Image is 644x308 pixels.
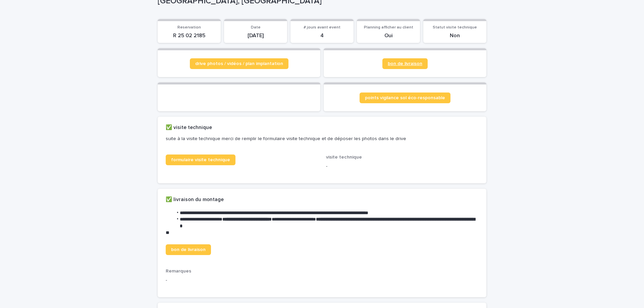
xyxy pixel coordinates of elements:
span: drive photos / vidéos / plan implantation [195,61,283,66]
span: formulaire visite technique [171,158,230,162]
span: # jours avant event [304,25,340,29]
p: Oui [361,33,416,39]
span: points vigilance sol éco-responsable [365,96,445,100]
p: - [166,277,478,284]
span: Date [251,25,261,29]
a: drive photos / vidéos / plan implantation [190,58,288,69]
a: bon de livraison [166,244,211,255]
p: suite à la visite technique merci de remplir le formulaire visite technique et de déposer les pho... [166,136,476,142]
p: [DATE] [228,33,283,39]
a: bon de livraison [382,58,428,69]
span: Planning afficher au client [364,25,413,29]
p: 4 [294,33,350,39]
span: Statut visite technique [433,25,477,29]
p: R 25 02 2185 [162,33,217,39]
span: Remarques [166,269,191,273]
span: bon de livraison [388,61,422,66]
a: formulaire visite technique [166,155,235,165]
p: Non [427,33,482,39]
span: bon de livraison [171,247,206,252]
h2: ✅ livraison du montage [166,197,224,203]
span: visite technique [326,155,362,160]
p: - [326,163,478,170]
span: Reservation [177,25,201,29]
h2: ✅ visite technique [166,125,212,131]
a: points vigilance sol éco-responsable [360,93,450,103]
